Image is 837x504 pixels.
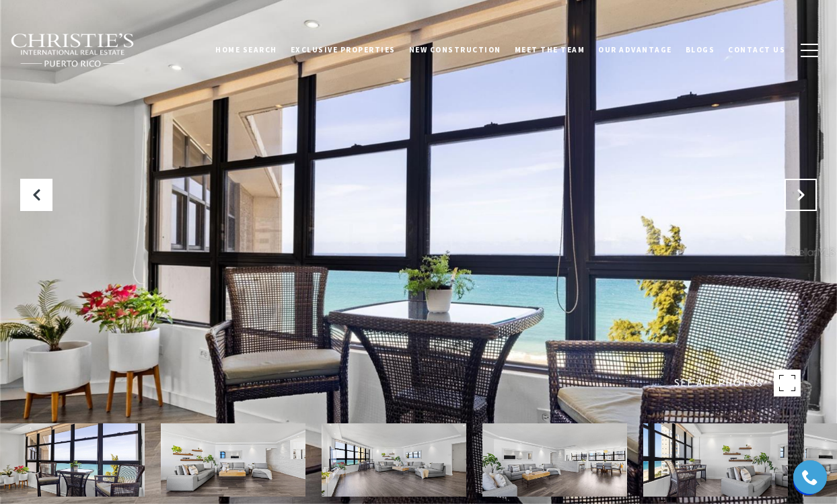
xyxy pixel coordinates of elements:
img: 9A PLAYA GRANDE #9A [322,423,466,497]
a: Our Advantage [591,33,679,67]
span: Blogs [686,45,715,54]
button: button [792,31,827,70]
span: Our Advantage [598,45,672,54]
img: 9A PLAYA GRANDE #9A [643,423,788,497]
span: SEE ALL PHOTOS [674,374,763,392]
span: Exclusive Properties [291,45,396,54]
span: New Construction [409,45,501,54]
img: 9A PLAYA GRANDE #9A [161,423,305,497]
a: Home Search [209,33,284,67]
a: Meet the Team [508,33,592,67]
a: Exclusive Properties [284,33,402,67]
img: 9A PLAYA GRANDE #9A [482,423,627,497]
img: Christie's International Real Estate black text logo [10,33,135,68]
button: Previous Slide [20,179,52,211]
a: Blogs [679,33,722,67]
a: New Construction [402,33,508,67]
button: Next Slide [785,179,817,211]
span: Contact Us [728,45,785,54]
